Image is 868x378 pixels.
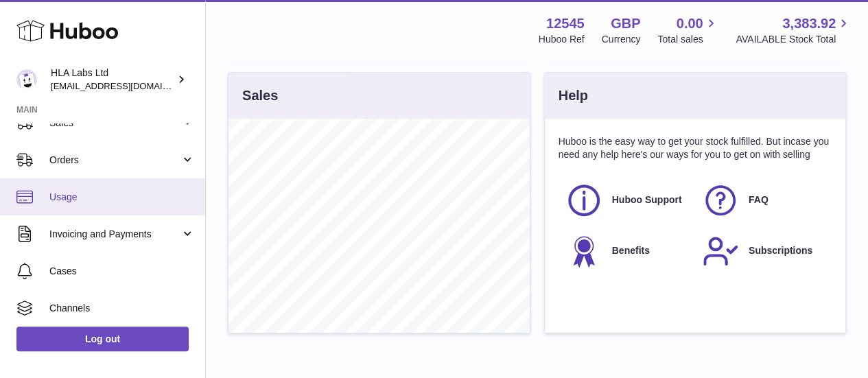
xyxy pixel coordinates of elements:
div: Huboo Ref [539,33,585,46]
span: Benefits [612,244,650,257]
a: FAQ [702,182,825,219]
a: Subscriptions [702,233,825,270]
a: Log out [16,327,189,351]
a: Benefits [565,233,688,270]
span: AVAILABLE Stock Total [736,33,852,46]
span: Subscriptions [749,244,812,257]
span: [EMAIL_ADDRESS][DOMAIN_NAME] [51,80,202,91]
div: HLA Labs Ltd [51,67,174,93]
span: Orders [49,154,180,167]
a: 3,383.92 AVAILABLE Stock Total [736,14,852,46]
div: Currency [602,33,641,46]
strong: GBP [611,14,640,33]
span: Total sales [657,33,718,46]
a: Huboo Support [565,182,688,219]
span: Cases [49,265,195,278]
span: Channels [49,302,195,315]
span: 0.00 [677,14,703,33]
strong: 12545 [546,14,585,33]
span: Huboo Support [612,193,682,206]
a: 0.00 Total sales [657,14,718,46]
h3: Help [559,86,588,105]
p: Huboo is the easy way to get your stock fulfilled. But incase you need any help here's our ways f... [559,135,832,161]
span: FAQ [749,193,769,206]
h3: Sales [242,86,278,105]
span: Invoicing and Payments [49,228,180,241]
span: 3,383.92 [782,14,836,33]
img: internalAdmin-12545@internal.huboo.com [16,69,37,90]
span: Usage [49,191,195,204]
